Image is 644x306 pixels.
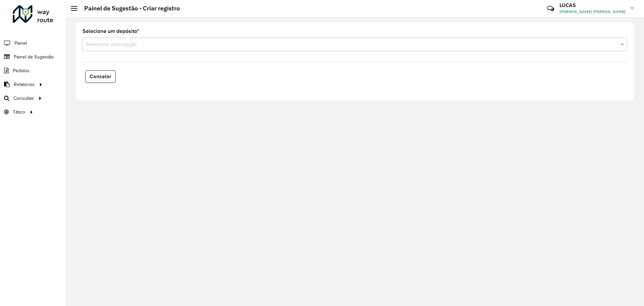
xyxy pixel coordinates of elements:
span: [PERSON_NAME] [PERSON_NAME] [559,9,626,15]
a: Contato Rápido [543,1,558,16]
span: Cancelar [90,74,111,79]
button: Cancelar [85,70,116,83]
span: Tático [13,108,25,116]
span: Painel [14,40,27,47]
h3: LUCAS [559,2,626,8]
span: Painel de Sugestão [14,53,54,60]
span: Consultas [13,95,34,102]
span: Relatórios [14,81,35,88]
h2: Painel de Sugestão - Criar registro [77,5,180,12]
label: Selecione um depósito [83,27,139,35]
span: Pedidos [13,67,30,74]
